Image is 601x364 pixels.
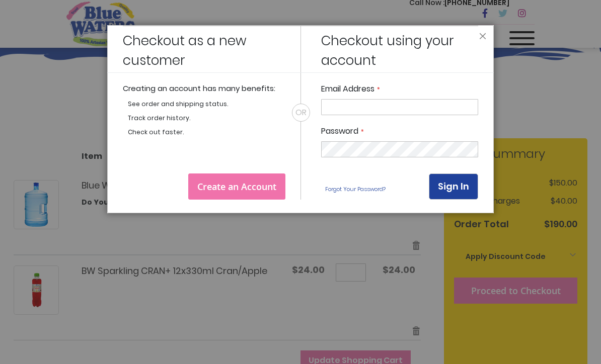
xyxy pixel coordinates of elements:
span: Forgot Your Password? [325,185,386,194]
span: Password [321,125,358,137]
li: See order and shipping status. [128,100,285,109]
span: Create an Account [197,180,276,193]
a: Create an Account [188,173,285,200]
button: Sign In [429,173,478,200]
span: Sign In [438,180,469,193]
li: Check out faster. [128,128,285,137]
li: Track order history. [128,114,285,123]
a: Forgot Your Password? [321,181,389,197]
span: Email Address [321,83,374,95]
p: Creating an account has many benefits: [123,83,285,95]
